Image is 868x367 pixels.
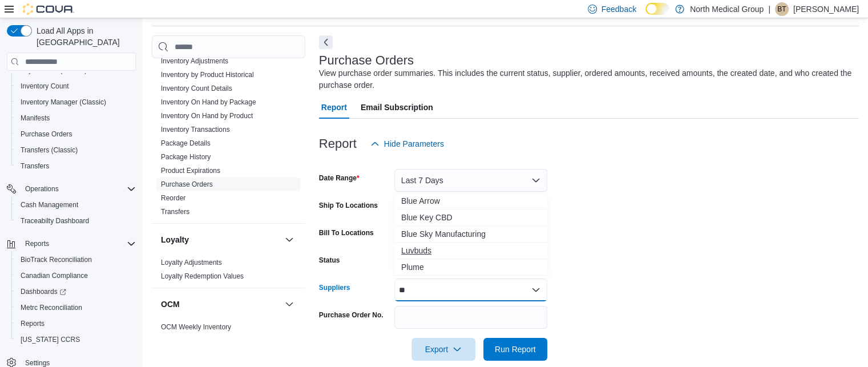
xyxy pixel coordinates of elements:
[16,317,136,330] span: Reports
[161,98,256,107] span: Inventory On Hand by Package
[21,287,66,296] span: Dashboards
[321,96,347,119] span: Report
[161,272,244,281] span: Loyalty Redemption Values
[16,198,136,212] span: Cash Management
[161,139,211,148] span: Package Details
[16,269,136,283] span: Canadian Compliance
[152,54,305,223] div: Inventory
[777,2,786,16] span: BT
[11,316,140,332] button: Reports
[495,344,536,355] span: Run Report
[319,256,340,265] label: Status
[394,226,547,243] button: Blue Sky Manufacturing
[16,253,136,267] span: BioTrack Reconciliation
[16,253,96,267] a: BioTrack Reconciliation
[161,323,231,331] a: OCM Weekly Inventory
[401,212,540,223] span: Blue Key CBD
[394,259,547,276] button: Plume
[16,269,92,283] a: Canadian Compliance
[319,137,357,151] h3: Report
[161,193,185,203] span: Reorder
[16,159,54,173] a: Transfers
[16,198,83,212] a: Cash Management
[161,57,228,65] a: Inventory Adjustments
[531,285,540,295] button: Close list of options
[161,71,254,79] a: Inventory by Product Historical
[282,233,296,247] button: Loyalty
[161,57,228,66] span: Inventory Adjustments
[11,332,140,348] button: [US_STATE] CCRS
[161,112,253,120] a: Inventory On Hand by Product
[11,158,140,174] button: Transfers
[16,95,136,109] span: Inventory Manager (Classic)
[161,322,231,332] span: OCM Weekly Inventory
[21,114,50,123] span: Manifests
[152,256,305,288] div: Loyalty
[161,272,244,280] a: Loyalty Redemption Values
[401,245,540,256] span: Luvbuds
[16,79,136,93] span: Inventory Count
[16,317,49,330] a: Reports
[21,237,54,251] button: Reports
[23,3,74,15] img: Cova
[394,243,547,259] button: Luvbuds
[11,126,140,142] button: Purchase Orders
[152,320,305,338] div: OCM
[2,181,140,197] button: Operations
[161,259,222,267] a: Loyalty Adjustments
[16,95,111,109] a: Inventory Manager (Classic)
[690,2,764,16] p: North Medical Group
[161,194,185,202] a: Reorder
[319,201,378,210] label: Ship To Locations
[21,303,82,312] span: Metrc Reconciliation
[319,310,383,320] label: Purchase Order No.
[11,268,140,284] button: Canadian Compliance
[161,208,189,216] a: Transfers
[768,2,770,16] p: |
[161,166,220,175] span: Product Expirations
[21,319,45,328] span: Reports
[16,127,136,141] span: Purchase Orders
[411,338,475,361] button: Export
[161,84,232,92] a: Inventory Count Details
[319,54,414,67] h3: Purchase Orders
[161,153,211,161] a: Package History
[418,338,469,361] span: Export
[161,180,213,189] span: Purchase Orders
[16,301,87,314] a: Metrc Reconciliation
[161,180,213,188] a: Purchase Orders
[11,197,140,213] button: Cash Management
[161,234,280,245] button: Loyalty
[16,333,136,346] span: Washington CCRS
[21,130,72,139] span: Purchase Orders
[793,2,859,16] p: [PERSON_NAME]
[21,98,106,107] span: Inventory Manager (Classic)
[319,67,853,91] div: View purchase order summaries. This includes the current status, supplier, ordered amounts, recei...
[384,138,444,150] span: Hide Parameters
[21,255,92,264] span: BioTrack Reconciliation
[16,143,136,157] span: Transfers (Classic)
[161,299,280,310] button: OCM
[394,193,547,276] div: Choose from the following options
[319,228,374,237] label: Bill To Locations
[775,2,789,16] div: Brittani Tebeau
[161,126,230,134] a: Inventory Transactions
[483,338,547,361] button: Run Report
[21,182,136,196] span: Operations
[394,193,547,209] button: Blue Arrow
[16,301,136,314] span: Metrc Reconciliation
[401,195,540,207] span: Blue Arrow
[161,70,254,79] span: Inventory by Product Historical
[161,152,211,162] span: Package History
[161,111,253,120] span: Inventory On Hand by Product
[319,283,350,292] label: Suppliers
[16,285,71,299] a: Dashboards
[361,96,433,119] span: Email Subscription
[11,110,140,126] button: Manifests
[11,300,140,316] button: Metrc Reconciliation
[11,284,140,300] a: Dashboards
